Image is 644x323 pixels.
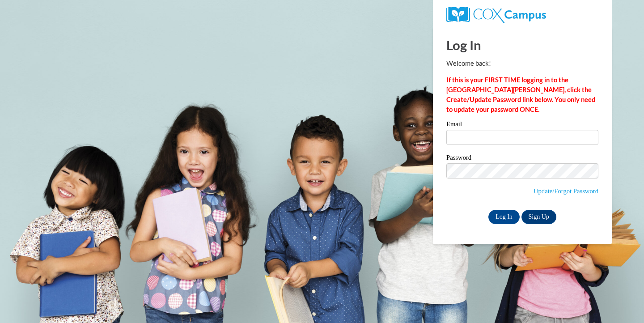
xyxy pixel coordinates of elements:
a: COX Campus [446,10,546,18]
a: Sign Up [521,210,556,224]
label: Email [446,121,598,130]
label: Password [446,154,598,163]
img: COX Campus [446,7,546,23]
p: Welcome back! [446,59,598,68]
input: Log In [488,210,520,224]
a: Update/Forgot Password [534,187,598,195]
h1: Log In [446,36,598,54]
strong: If this is your FIRST TIME logging in to the [GEOGRAPHIC_DATA][PERSON_NAME], click the Create/Upd... [446,76,595,113]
